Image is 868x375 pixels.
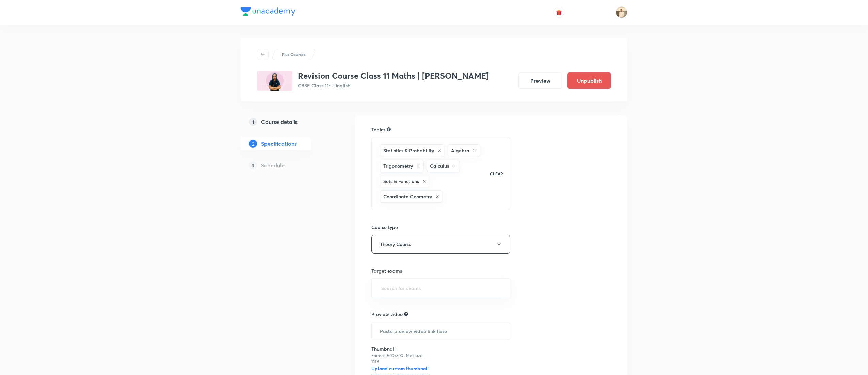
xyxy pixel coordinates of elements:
[556,9,562,15] img: avatar
[241,7,295,16] img: Company Logo
[371,235,510,254] button: Theory Course
[518,72,562,89] button: Preview
[553,7,564,18] button: avatar
[241,7,295,17] a: Company Logo
[387,126,391,132] div: Search for topics
[298,71,489,81] h3: Revision Course Class 11 Maths | [PERSON_NAME]
[241,115,333,129] a: 1Course details
[261,161,285,169] h5: Schedule
[371,365,430,375] h6: Upload custom thumbnail
[371,353,430,365] p: Format: 500x300 · Max size: 1MB
[282,51,305,58] p: Plus Courses
[249,140,257,148] p: 2
[371,126,385,133] h6: Topics
[261,140,297,148] h5: Specifications
[616,6,627,18] img: Chandrakant Deshmukh
[430,162,449,169] h6: Calculus
[249,118,257,126] p: 1
[383,178,419,185] h6: Sets & Functions
[567,72,611,89] button: Unpublish
[371,267,510,274] h6: Target exams
[404,311,408,317] div: Explain about your course, what you’ll be teaching, how it will help learners in their preparation
[383,162,413,169] h6: Trigonometry
[371,311,403,318] h6: Preview video
[261,118,298,126] h5: Course details
[506,287,508,289] button: Open
[383,147,434,154] h6: Statistics & Probability
[371,345,430,353] h6: Thumbnail
[451,147,469,154] h6: Algebra
[298,82,489,89] p: CBSE Class 11 • Hinglish
[490,170,503,177] p: CLEAR
[257,71,292,91] img: 9A4CD09F-612B-44A7-BD9B-5165E96C32EC_plus.png
[383,193,432,200] h6: Coordinate Geometry
[371,224,510,231] h6: Course type
[249,161,257,169] p: 3
[380,281,502,294] input: Search for exams
[372,322,510,340] input: Paste preview video link here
